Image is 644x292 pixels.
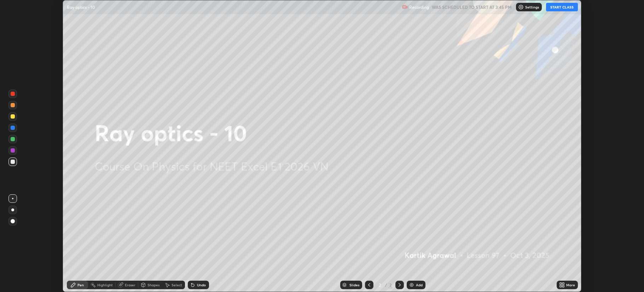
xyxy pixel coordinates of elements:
[172,283,182,287] div: Select
[77,283,84,287] div: Pen
[409,5,429,10] p: Recording
[147,283,159,287] div: Shapes
[67,4,95,10] p: Ray optics - 10
[525,5,539,9] p: Settings
[566,283,575,287] div: More
[518,4,524,10] img: class-settings-icons
[197,283,206,287] div: Undo
[97,283,113,287] div: Highlight
[376,283,383,287] div: 2
[349,283,359,287] div: Slides
[388,282,393,288] div: 2
[125,283,135,287] div: Eraser
[432,4,512,10] h5: WAS SCHEDULED TO START AT 3:45 PM
[546,3,578,11] button: START CLASS
[385,283,387,287] div: /
[416,283,423,287] div: Add
[402,4,408,10] img: recording.375f2c34.svg
[409,282,414,288] img: add-slide-button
